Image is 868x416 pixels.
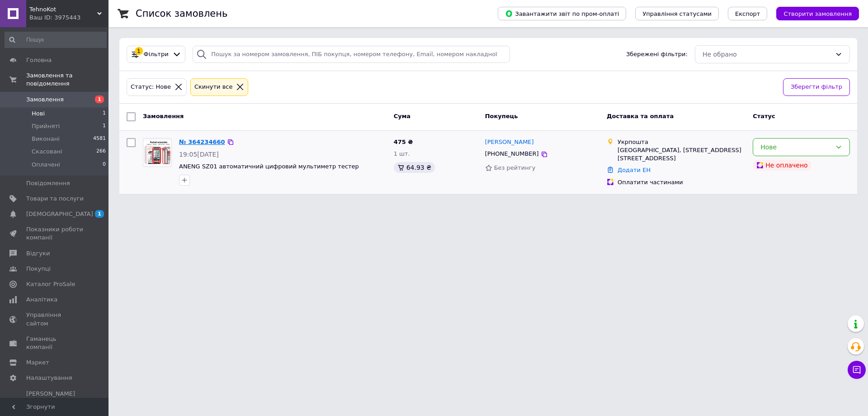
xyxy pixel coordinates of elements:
div: Ваш ID: 3975443 [29,14,108,22]
span: 1 [103,110,106,118]
span: Створити замовлення [783,10,852,17]
span: 19:05[DATE] [179,151,219,158]
span: Маркет [26,359,49,367]
a: ANENG SZ01 автоматичний цифровий мультиметр тестер [179,163,359,170]
a: Фото товару [143,138,172,167]
span: Покупець [485,113,518,120]
span: 4581 [93,135,106,143]
span: 1 [95,96,104,103]
div: Оплатити частинами [618,178,745,186]
span: Замовлення та повідомлення [26,72,108,88]
div: Статус: Нове [129,82,173,92]
div: Не обрано [703,49,831,59]
img: Фото товару [143,141,171,164]
span: Гаманець компанії [26,335,84,351]
span: Замовлення [143,113,184,120]
span: Збережені фільтри: [626,50,688,59]
span: Управління сайтом [26,311,84,327]
span: Нові [32,110,45,118]
span: Замовлення [26,96,64,104]
div: Не оплачено [753,160,811,171]
div: Нове [760,142,831,152]
span: 1 [103,122,106,130]
input: Пошук за номером замовлення, ПІБ покупця, номером телефону, Email, номером накладної [193,46,510,63]
span: Показники роботи компанії [26,225,84,242]
span: 1 [95,210,104,218]
span: Статус [753,113,775,120]
button: Чат з покупцем [848,361,866,379]
span: TehnoKot [29,5,97,14]
span: Виконані [32,135,60,143]
a: № 364234660 [179,139,225,145]
span: [PHONE_NUMBER] [485,150,539,157]
span: 0 [103,161,106,169]
input: Пошук [5,32,107,48]
button: Управління статусами [635,7,719,20]
a: [PERSON_NAME] [485,138,534,147]
span: [DEMOGRAPHIC_DATA] [26,210,93,218]
span: Головна [26,56,52,64]
span: Без рейтингу [494,164,536,171]
span: [PERSON_NAME] та рахунки [26,390,84,415]
button: Експорт [728,7,768,20]
span: Товари та послуги [26,195,84,203]
span: Фільтри [144,50,169,59]
h1: Список замовлень [136,8,227,19]
a: Створити замовлення [767,10,859,17]
div: [GEOGRAPHIC_DATA], [STREET_ADDRESS] [STREET_ADDRESS] [618,146,745,163]
span: Покупці [26,265,51,273]
span: Налаштування [26,374,72,382]
div: 64.93 ₴ [394,162,435,173]
span: Каталог ProSale [26,280,75,288]
span: Доставка та оплата [607,113,674,120]
span: Прийняті [32,122,60,130]
div: Cкинути все [193,82,235,92]
button: Зберегти фільтр [783,78,850,96]
div: 1 [135,47,143,55]
span: Повідомлення [26,179,70,187]
span: 266 [96,148,106,156]
span: Зберегти фільтр [791,82,842,92]
span: Завантажити звіт по пром-оплаті [505,10,619,18]
button: Завантажити звіт по пром-оплаті [498,7,626,20]
span: 1 шт. [394,150,410,157]
span: 475 ₴ [394,139,413,145]
a: Додати ЕН [618,167,651,173]
span: Аналітика [26,296,57,304]
span: Експорт [735,10,760,17]
span: Управління статусами [642,10,712,17]
span: Оплачені [32,161,60,169]
span: Cума [394,113,410,120]
div: Укрпошта [618,138,745,146]
span: Скасовані [32,148,62,156]
span: Відгуки [26,249,50,258]
button: Створити замовлення [776,7,859,20]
